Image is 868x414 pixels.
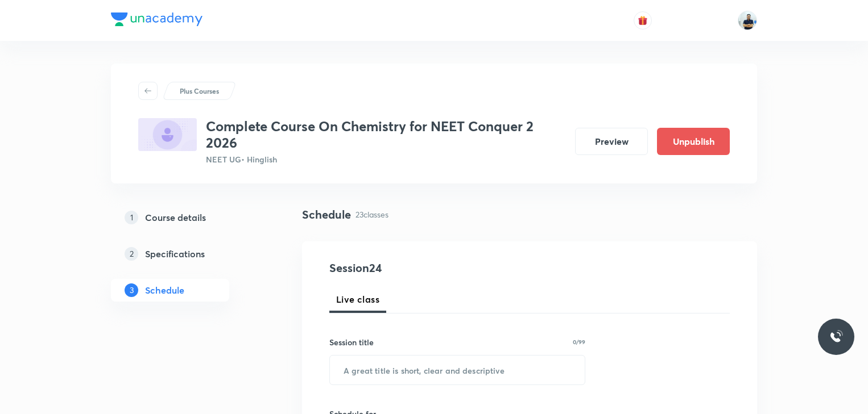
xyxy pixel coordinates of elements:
h5: Schedule [145,283,184,297]
button: Preview [575,128,648,155]
button: Unpublish [657,128,730,155]
img: E2E2C245-55F4-42A2-9682-AC656BB9694D_plus.png [138,118,197,151]
img: avatar [638,15,648,26]
h5: Course details [145,211,206,224]
img: ttu [829,330,843,344]
a: Company Logo [111,12,202,29]
h6: Session title [329,336,374,348]
img: Company Logo [111,12,202,26]
button: avatar [634,11,652,30]
h4: Session 24 [329,260,537,277]
img: URVIK PATEL [738,11,757,30]
h3: Complete Course On Chemistry for NEET Conquer 2 2026 [206,118,566,151]
h4: Schedule [302,206,351,223]
a: 2Specifications [111,242,266,265]
a: 1Course details [111,206,266,229]
h5: Specifications [145,247,205,261]
input: A great title is short, clear and descriptive [330,356,585,384]
p: 1 [125,211,138,224]
p: 3 [125,283,138,297]
p: Plus Courses [180,86,219,96]
span: Live class [336,292,379,306]
p: 2 [125,247,138,261]
p: 23 classes [356,208,388,220]
p: NEET UG • Hinglish [206,153,566,165]
p: 0/99 [573,339,585,345]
